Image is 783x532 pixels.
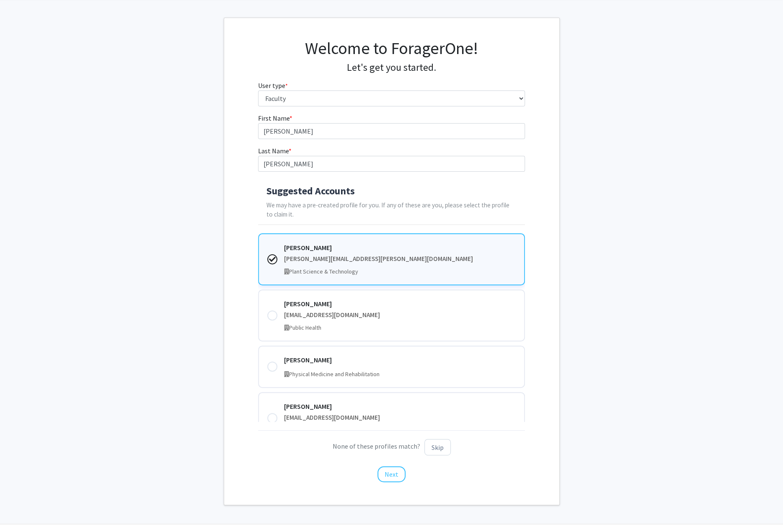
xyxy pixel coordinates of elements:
[289,324,321,331] span: Public Health
[266,185,517,197] h4: Suggested Accounts
[258,62,525,74] h4: Let's get you started.
[266,201,517,220] p: We may have a pre-created profile for you. If any of these are you, please select the profile to ...
[284,254,516,264] div: [PERSON_NAME][EMAIL_ADDRESS][PERSON_NAME][DOMAIN_NAME]
[289,268,358,275] span: Plant Science & Technology
[424,439,451,455] button: Skip
[258,439,525,455] p: None of these profiles match?
[284,355,516,365] div: [PERSON_NAME]
[284,310,516,320] div: [EMAIL_ADDRESS][DOMAIN_NAME]
[289,370,380,378] span: Physical Medicine and Rehabilitation
[258,80,288,90] label: User type
[6,494,36,526] iframe: Chat
[377,466,406,482] button: Next
[258,38,525,58] h1: Welcome to ForagerOne!
[284,401,516,411] div: [PERSON_NAME]
[284,299,516,309] div: [PERSON_NAME]
[284,413,516,423] div: [EMAIL_ADDRESS][DOMAIN_NAME]
[258,114,289,122] span: First Name
[284,243,516,253] div: [PERSON_NAME]
[258,147,289,155] span: Last Name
